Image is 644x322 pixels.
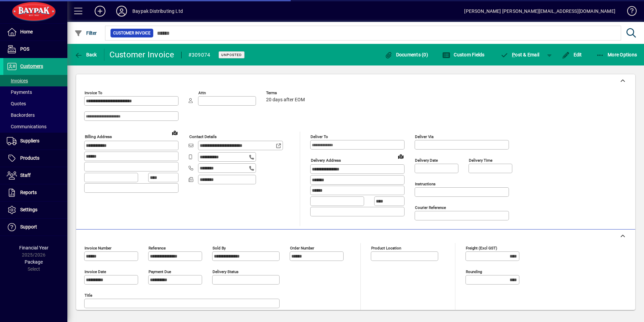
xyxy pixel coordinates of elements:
a: Knowledge Base [622,1,636,23]
a: Invoices [3,75,67,86]
button: Add [89,5,111,17]
span: Reports [20,190,37,195]
div: Customer Invoice [109,49,174,60]
span: Backorders [7,112,35,118]
mat-label: Rounding [466,269,482,274]
mat-label: Freight (excl GST) [466,246,497,250]
span: Filter [74,30,97,36]
span: Terms [266,91,307,95]
a: Products [3,150,67,167]
button: Custom Fields [441,49,486,61]
button: Back [73,49,99,61]
button: Profile [111,5,132,17]
span: Home [20,29,33,34]
a: Communications [3,121,67,132]
span: Documents (0) [384,52,428,57]
span: Package [25,259,43,265]
button: More Options [594,49,639,61]
span: Communications [7,124,46,129]
span: Products [20,155,39,161]
span: Invoices [7,78,28,83]
a: View on map [169,127,180,138]
span: Payments [7,89,32,95]
span: Settings [20,207,37,212]
mat-label: Title [85,293,92,298]
mat-label: Deliver via [415,134,433,139]
span: POS [20,46,29,52]
button: Post & Email [497,49,543,61]
a: Payments [3,86,67,98]
button: Edit [560,49,584,61]
span: Unposted [221,53,242,57]
mat-label: Invoice number [85,246,111,250]
span: Back [74,52,97,57]
a: Quotes [3,98,67,109]
span: More Options [596,52,637,57]
div: [PERSON_NAME] [PERSON_NAME][EMAIL_ADDRESS][DOMAIN_NAME] [464,6,615,17]
a: Reports [3,184,67,201]
span: Quotes [7,101,26,106]
mat-label: Reference [149,246,166,250]
mat-label: Delivery time [469,158,492,163]
span: Customers [20,63,43,69]
div: Baypak Distributing Ltd [132,6,183,17]
span: 20 days after EOM [266,97,305,103]
mat-label: Attn [198,90,206,95]
mat-label: Instructions [415,182,436,186]
span: Staff [20,172,31,178]
mat-label: Delivery status [213,269,238,274]
span: ost & Email [501,52,540,57]
span: Edit [562,52,582,57]
mat-label: Payment due [149,269,171,274]
mat-label: Invoice date [85,269,106,274]
a: Suppliers [3,133,67,150]
div: #309074 [188,50,211,60]
mat-label: Product location [371,246,401,250]
a: POS [3,41,67,58]
mat-label: Delivery date [415,158,438,163]
a: Settings [3,202,67,218]
span: Support [20,224,37,230]
button: Filter [73,27,99,39]
a: Backorders [3,109,67,121]
span: Custom Fields [442,52,485,57]
button: Documents (0) [383,49,430,61]
a: View on map [395,151,406,162]
span: Suppliers [20,138,39,143]
mat-label: Order number [290,246,314,250]
a: Staff [3,167,67,184]
span: P [512,52,515,57]
span: Customer Invoice [113,30,151,36]
mat-label: Courier Reference [415,205,446,210]
mat-label: Sold by [213,246,226,250]
a: Home [3,24,67,41]
mat-label: Deliver To [311,134,328,139]
mat-label: Invoice To [85,90,102,95]
app-page-header-button: Back [67,49,104,61]
a: Support [3,219,67,236]
span: Financial Year [19,245,49,250]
